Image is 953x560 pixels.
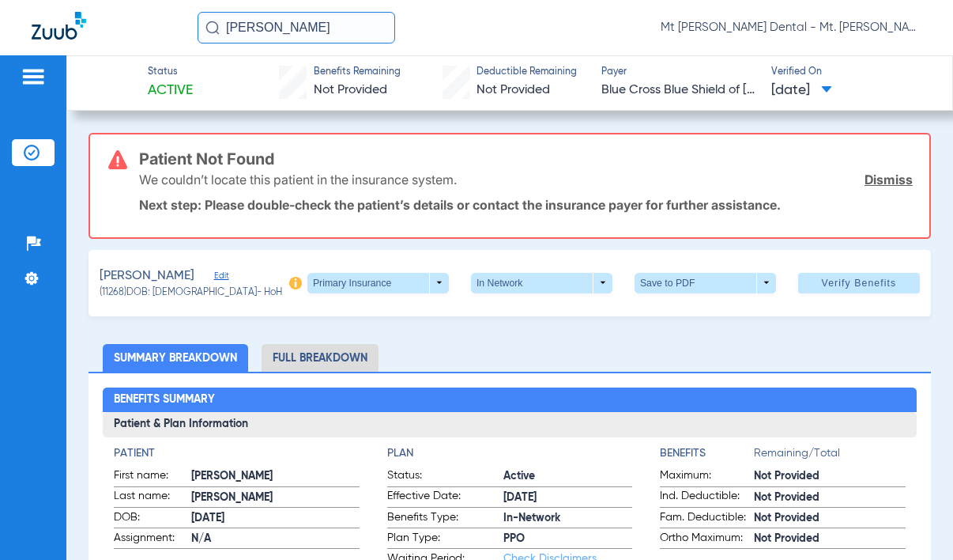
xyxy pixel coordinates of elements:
span: Effective Date: [387,488,503,507]
span: Mt [PERSON_NAME] Dental - Mt. [PERSON_NAME] Dental [661,20,921,36]
span: First name: [114,467,191,486]
span: Not Provided [754,490,906,506]
span: [PERSON_NAME] [100,267,194,286]
span: Not Provided [476,84,550,96]
p: We couldn’t locate this patient in the insurance system. [139,172,457,187]
h3: Patient Not Found [139,151,913,167]
span: Plan Type: [387,530,503,549]
span: [DATE] [771,81,832,100]
iframe: Chat Widget [874,484,953,560]
img: error-icon [108,150,127,169]
span: N/A [191,531,360,547]
span: Remaining/Total [754,445,906,467]
a: Dismiss [864,172,913,187]
span: Assignment: [114,530,191,549]
span: Active [148,81,193,100]
span: Active [503,468,633,485]
span: Payer [601,66,757,80]
button: Save to PDF [635,273,776,293]
span: Last name: [114,488,191,507]
span: [PERSON_NAME] [191,490,360,506]
span: Edit [214,271,228,286]
span: DOB: [114,509,191,528]
app-breakdown-title: Benefits [660,445,754,467]
img: Zuub Logo [32,12,86,40]
span: Ortho Maximum: [660,530,754,549]
li: Summary Breakdown [103,344,248,372]
span: Not Provided [754,468,906,485]
img: Search Icon [205,21,220,35]
span: Status: [387,467,503,486]
span: PPO [503,531,633,547]
span: Not Provided [754,531,906,547]
h3: Patient & Plan Information [103,412,917,437]
h4: Benefits [660,445,754,462]
img: hamburger-icon [21,67,46,86]
span: Deductible Remaining [476,66,577,80]
span: Fam. Deductible: [660,509,754,528]
span: Blue Cross Blue Shield of [US_STATE]/ Regence [601,81,757,100]
span: Benefits Remaining [314,66,401,80]
span: (11268) DOB: [DEMOGRAPHIC_DATA] - HoH [100,286,282,301]
span: [DATE] [503,490,633,506]
button: Verify Benefits [798,273,920,293]
span: Ind. Deductible: [660,488,754,507]
span: In-Network [503,510,633,527]
span: Verified On [771,66,927,80]
h4: Plan [387,445,633,462]
span: Not Provided [314,84,387,96]
span: Maximum: [660,467,754,486]
input: Search for patients [198,12,395,44]
button: Primary Insurance [307,273,449,293]
img: info-icon [289,277,302,289]
span: Status [148,66,193,80]
span: Not Provided [754,510,906,527]
span: Benefits Type: [387,509,503,528]
button: In Network [471,273,612,293]
p: Next step: Please double-check the patient’s details or contact the insurance payer for further a... [139,197,913,213]
h4: Patient [114,445,360,462]
span: [PERSON_NAME] [191,468,360,485]
h2: Benefits Summary [103,388,917,413]
li: Full Breakdown [262,344,379,372]
span: [DATE] [191,510,360,527]
span: Verify Benefits [822,277,897,289]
